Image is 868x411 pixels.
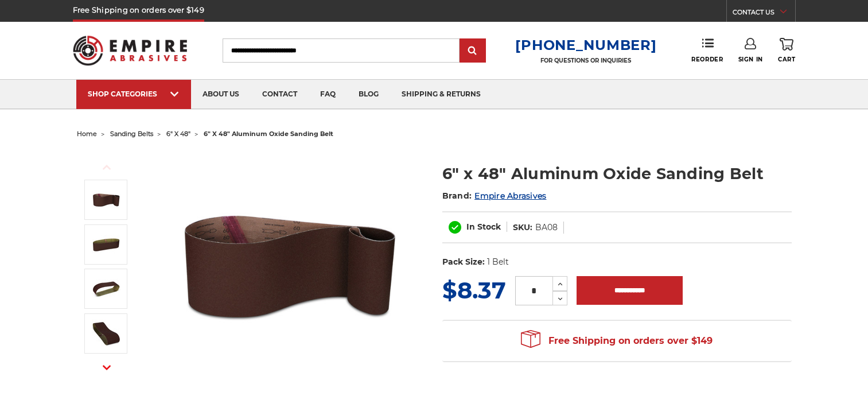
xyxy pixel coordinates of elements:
[733,6,795,22] a: CONTACT US
[738,56,763,63] span: Sign In
[466,222,501,232] span: In Stock
[535,222,558,234] dd: BA08
[461,40,484,63] input: Submit
[390,80,492,109] a: shipping & returns
[88,90,180,98] div: SHOP CATEGORIES
[77,130,97,138] a: home
[691,38,723,63] a: Reorder
[93,155,120,180] button: Previous
[347,80,390,109] a: blog
[175,150,404,380] img: 6" x 48" Aluminum Oxide Sanding Belt
[110,130,153,138] a: sanding belts
[191,80,251,109] a: about us
[92,185,120,214] img: 6" x 48" Aluminum Oxide Sanding Belt
[73,28,188,73] img: Empire Abrasives
[442,191,472,201] span: Brand:
[442,256,485,268] dt: Pack Size:
[513,222,532,234] dt: SKU:
[691,56,723,63] span: Reorder
[442,276,506,304] span: $8.37
[487,256,509,268] dd: 1 Belt
[92,319,120,348] img: 6" x 48" Sanding Belt - AOX
[474,191,546,201] a: Empire Abrasives
[92,230,120,259] img: 6" x 48" AOX Sanding Belt
[92,274,120,303] img: 6" x 48" Sanding Belt - Aluminum Oxide
[442,162,792,185] h1: 6" x 48" Aluminum Oxide Sanding Belt
[166,130,190,138] a: 6" x 48"
[515,37,656,53] a: [PHONE_NUMBER]
[93,355,120,379] button: Next
[309,80,347,109] a: faq
[521,329,713,352] span: Free Shipping on orders over $149
[204,130,333,138] span: 6" x 48" aluminum oxide sanding belt
[515,57,656,64] p: FOR QUESTIONS OR INQUIRIES
[778,56,795,63] span: Cart
[251,80,309,109] a: contact
[778,38,795,63] a: Cart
